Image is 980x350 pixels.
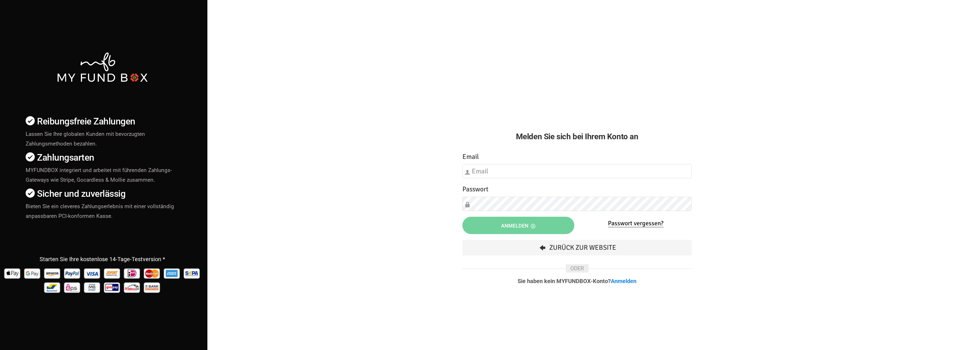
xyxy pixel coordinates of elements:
span: Anmelden [501,223,535,229]
label: Email [462,152,479,162]
label: Passwort [462,184,488,195]
img: american_express Pay [163,266,181,280]
img: Apple Pay [3,266,22,280]
img: mb Pay [83,280,102,294]
img: Visa [83,266,102,280]
img: Mastercard Pay [143,266,162,280]
h2: Melden Sie sich bei Ihrem Konto an [462,130,692,143]
img: Bancontact Pay [43,280,62,294]
img: mfbwhite.png [56,51,148,83]
h4: Reibungsfreie Zahlungen [26,114,185,128]
img: p24 Pay [123,280,142,294]
img: Amazon [43,266,62,280]
img: EPS Pay [63,280,82,294]
span: Lassen Sie Ihre globalen Kunden mit bevorzugten Zahlungsmethoden bezahlen. [26,131,145,147]
h4: Zahlungsarten [26,151,185,165]
a: Anmelden [611,278,636,284]
input: Email [462,164,692,178]
p: Sie haben kein MYFUNDBOX-Konto? [462,278,692,284]
img: Google Pay [23,266,42,280]
img: sepa Pay [183,266,201,280]
span: Bieten Sie ein cleveres Zahlungserlebnis mit einer vollständig anpassbaren PCI-konformen Kasse. [26,203,174,219]
img: giropay [103,280,122,294]
a: Passwort vergessen? [608,219,663,227]
img: Paypal [63,266,82,280]
span: MYFUNDBOX integriert und arbeitet mit führenden Zahlungs-Gateways wie Stripe, Gocardless & Mollie... [26,167,172,183]
a: Zurück zur Website [462,240,692,255]
button: Anmelden [462,217,574,234]
img: Ideal Pay [123,266,142,280]
h4: Sicher und zuverlässig [26,187,185,201]
img: banktransfer [143,280,162,294]
span: ODER [566,264,589,273]
img: Sofort Pay [103,266,122,280]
